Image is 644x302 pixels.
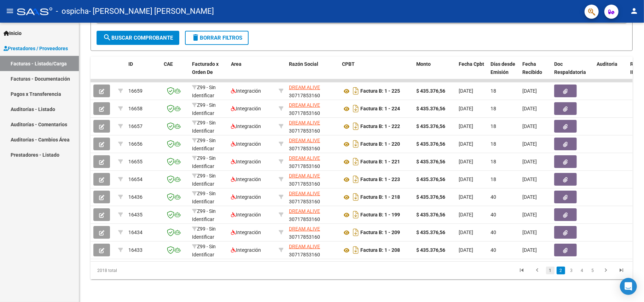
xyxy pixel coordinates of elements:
span: - [PERSON_NAME] [PERSON_NAME] [89,4,214,19]
span: [DATE] [459,176,473,182]
span: Integración [231,247,261,253]
strong: Factura B: 1 - 220 [360,141,400,147]
i: Descargar documento [351,156,360,167]
span: 16433 [128,247,143,253]
span: [DATE] [459,230,473,235]
span: Integración [231,88,261,94]
span: [DATE] [459,194,473,200]
span: 18 [491,176,496,182]
span: 40 [491,247,496,253]
strong: $ 435.376,56 [416,141,445,147]
i: Descargar documento [351,138,360,150]
div: 30717853160 [289,101,336,116]
datatable-header-cell: Fecha Cpbt [456,57,488,88]
span: [DATE] [522,123,537,129]
strong: $ 435.376,56 [416,230,445,235]
span: [DATE] [522,106,537,111]
span: 18 [491,141,496,147]
span: Inicio [4,29,22,37]
span: [DATE] [522,194,537,200]
span: [DATE] [459,247,473,253]
datatable-header-cell: Fecha Recibido [520,57,551,88]
span: Auditoria [597,61,617,67]
span: Z99 - Sin Identificar [192,85,216,98]
li: page 4 [577,265,587,277]
a: go to first page [515,267,528,274]
strong: $ 435.376,56 [416,88,445,94]
span: DREAM ALIVE [289,102,320,108]
span: 16658 [128,106,143,111]
datatable-header-cell: Auditoria [594,57,627,88]
span: [DATE] [522,141,537,147]
span: [DATE] [522,88,537,94]
mat-icon: delete [191,33,200,42]
span: Z99 - Sin Identificar [192,244,216,257]
span: DREAM ALIVE [289,244,320,249]
span: 16436 [128,194,143,200]
button: Buscar Comprobante [97,31,179,45]
span: 16659 [128,88,143,94]
span: Razón Social [289,61,318,67]
datatable-header-cell: Razón Social [286,57,339,88]
span: Días desde Emisión [491,61,515,75]
span: [DATE] [459,141,473,147]
span: [DATE] [459,123,473,129]
span: Monto [416,61,431,67]
i: Descargar documento [351,103,360,114]
strong: Factura B: 1 - 208 [360,248,400,253]
span: DREAM ALIVE [289,85,320,90]
strong: Factura B: 1 - 218 [360,194,400,200]
li: page 5 [587,265,598,277]
span: Z99 - Sin Identificar [192,208,216,222]
a: 3 [567,267,576,274]
span: [DATE] [522,176,537,182]
span: Fecha Recibido [522,61,542,75]
span: [DATE] [522,247,537,253]
datatable-header-cell: Días desde Emisión [488,57,520,88]
span: 40 [491,230,496,235]
span: 18 [491,159,496,164]
datatable-header-cell: ID [126,57,161,88]
span: Fecha Cpbt [459,61,484,67]
strong: $ 435.376,56 [416,194,445,200]
span: 16657 [128,123,143,129]
span: DREAM ALIVE [289,138,320,143]
span: 18 [491,88,496,94]
span: - ospicha [56,4,89,19]
span: [DATE] [522,159,537,164]
li: page 2 [556,265,566,277]
span: Integración [231,194,261,200]
strong: Factura B: 1 - 225 [360,88,400,94]
button: Borrar Filtros [185,31,249,45]
span: [DATE] [522,230,537,235]
span: Integración [231,123,261,129]
span: Integración [231,176,261,182]
datatable-header-cell: CPBT [339,57,413,88]
strong: $ 435.376,56 [416,212,445,217]
span: ID [128,61,133,67]
span: Integración [231,159,261,164]
i: Descargar documento [351,209,360,220]
span: Z99 - Sin Identificar [192,155,216,169]
div: 30717853160 [289,225,336,240]
span: Integración [231,141,261,147]
i: Descargar documento [351,227,360,238]
i: Descargar documento [351,121,360,132]
span: DREAM ALIVE [289,155,320,161]
span: DREAM ALIVE [289,191,320,196]
div: 30717853160 [289,190,336,204]
span: 16654 [128,176,143,182]
span: 40 [491,212,496,217]
strong: Factura B: 1 - 209 [360,230,400,236]
span: Prestadores / Proveedores [4,45,68,52]
span: Doc Respaldatoria [554,61,586,75]
a: 1 [546,267,555,274]
span: Z99 - Sin Identificar [192,173,216,187]
strong: Factura B: 1 - 222 [360,124,400,129]
span: Integración [231,106,261,111]
span: Borrar Filtros [191,35,242,41]
span: 16655 [128,159,143,164]
div: Open Intercom Messenger [620,278,637,295]
div: 30717853160 [289,137,336,151]
span: CAE [164,61,173,67]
